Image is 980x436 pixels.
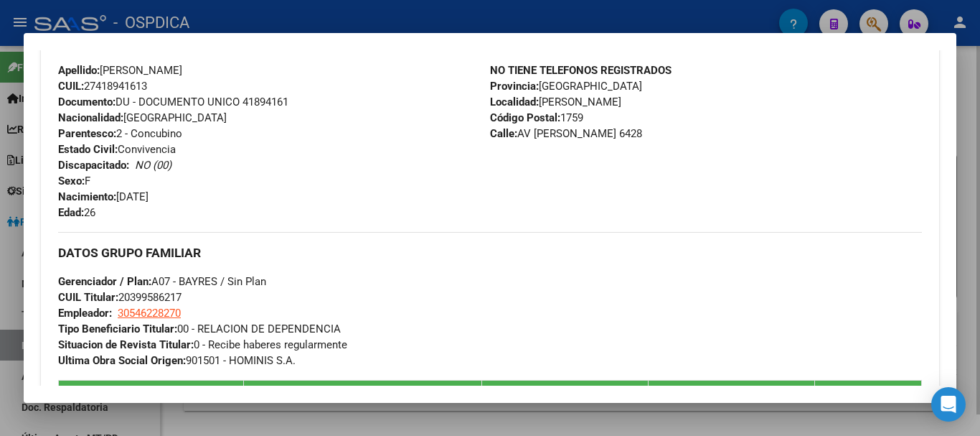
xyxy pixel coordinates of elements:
span: 30546228270 [118,307,181,320]
span: 2 - Concubino [58,127,182,140]
span: [PERSON_NAME] [58,64,182,77]
span: 27418941613 [58,80,147,93]
span: [GEOGRAPHIC_DATA] [58,111,227,124]
span: [GEOGRAPHIC_DATA] [490,80,642,93]
strong: Ultima Obra Social Origen: [58,354,186,367]
th: Activo [815,380,922,414]
span: [PERSON_NAME] [490,96,621,108]
strong: Apellido: [58,64,100,77]
strong: Documento: [58,96,116,108]
span: Convivencia [58,143,176,156]
strong: CUIL: [58,80,84,93]
span: DU - DOCUMENTO UNICO 41894161 [58,96,288,108]
th: Nombre [243,380,482,414]
strong: Provincia: [490,80,539,93]
div: Open Intercom Messenger [931,387,966,422]
span: F [58,175,90,187]
strong: Situacion de Revista Titular: [58,338,194,351]
strong: Gerenciador / Plan: [58,275,151,288]
h3: DATOS GRUPO FAMILIAR [58,245,922,261]
span: 20399586217 [58,291,182,304]
strong: Calle: [490,127,517,140]
strong: Discapacitado: [58,159,129,172]
strong: Parentesco: [58,127,116,140]
strong: Edad: [58,206,84,219]
strong: Nacionalidad: [58,111,123,124]
strong: Localidad: [490,96,539,108]
strong: CUIL Titular: [58,291,118,304]
strong: NO TIENE TELEFONOS REGISTRADOS [490,64,672,77]
span: 26 [58,206,95,219]
span: 0 - Recibe haberes regularmente [58,338,347,351]
span: 00 - RELACION DE DEPENDENCIA [58,323,341,335]
span: [DATE] [58,190,149,203]
strong: Empleador: [58,307,112,320]
th: CUIL [59,380,244,414]
span: 901501 - HOMINIS S.A. [58,354,296,367]
strong: Código Postal: [490,111,560,124]
span: AV [PERSON_NAME] 6428 [490,127,642,140]
th: Nacimiento [482,380,649,414]
i: NO (00) [135,159,171,172]
strong: Sexo: [58,175,85,187]
strong: Nacimiento: [58,190,116,203]
strong: Estado Civil: [58,143,118,156]
span: 1759 [490,111,583,124]
span: A07 - BAYRES / Sin Plan [58,275,266,288]
strong: Tipo Beneficiario Titular: [58,323,177,335]
th: Parentesco [649,380,815,414]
